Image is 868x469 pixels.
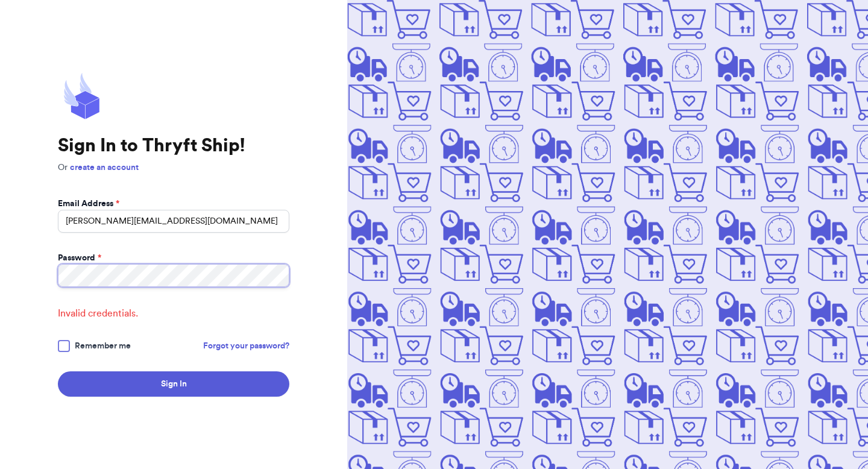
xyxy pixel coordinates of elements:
[58,198,119,210] label: Email Address
[75,340,131,352] span: Remember me
[58,135,289,157] h1: Sign In to Thryft Ship!
[58,252,101,264] label: Password
[58,162,289,174] p: Or
[70,163,139,172] a: create an account
[203,340,289,352] a: Forgot your password?
[58,371,289,397] button: Sign In
[58,306,289,321] span: Invalid credentials.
